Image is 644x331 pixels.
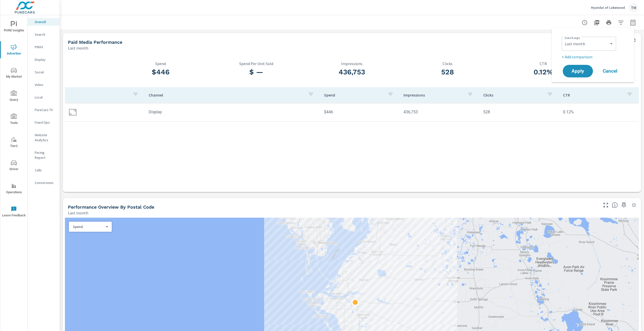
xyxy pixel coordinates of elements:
[28,119,60,126] div: Fixed Ops
[2,206,26,218] span: Leave Feedback
[28,31,60,38] div: Search
[28,166,60,174] div: Calls
[483,92,543,98] p: Clicks
[620,201,628,209] span: Save this to your personalized report
[28,179,60,186] div: Conversions
[35,95,56,100] p: Local
[2,183,26,195] span: Operations
[602,201,610,209] button: Make Fullscreen
[324,92,384,98] p: Spend
[496,61,591,66] p: CTR
[35,107,56,112] p: PureCars TV
[68,210,88,216] p: Last month
[304,61,400,66] p: Impressions
[113,61,208,66] p: Spend
[399,106,479,118] td: 436,753
[69,224,108,229] div: Spend
[28,81,60,88] div: Video
[113,68,208,76] h3: $446
[68,39,122,45] h5: Paid Media Performance
[35,168,56,173] p: Calls
[2,114,26,126] span: Tools
[559,106,639,118] td: 0.12%
[400,68,495,76] h3: 528
[35,180,56,185] p: Conversions
[209,61,304,66] p: Spend Per Unit Sold
[28,56,60,63] div: Display
[595,65,625,77] button: Cancel
[149,92,304,98] p: Channel
[28,106,60,114] div: PureCars TV
[0,15,27,223] div: nav menu
[612,202,618,208] span: Understand performance data by postal code. Individual postal codes can be selected and expanded ...
[28,149,60,161] div: Pacing Report
[400,61,495,66] p: Clicks
[496,68,591,76] h3: 0.12%
[592,18,602,28] button: "Export Report to PDF"
[35,57,56,62] p: Display
[616,18,626,28] button: Apply Filters
[628,18,638,28] button: Select Date Range
[600,69,620,73] span: Cancel
[28,68,60,76] div: Social
[2,160,26,172] span: Driver
[562,54,626,60] p: + Add comparison
[209,68,304,76] h3: $ —
[35,70,56,75] p: Social
[35,120,56,125] p: Fixed Ops
[404,92,463,98] p: Impressions
[591,5,625,10] p: Hyundai of Lakewood
[568,69,588,73] span: Apply
[35,44,56,50] p: PMAX
[35,32,56,37] p: Search
[68,204,154,210] h5: Performance Overview By Postal Code
[604,18,614,28] button: Print Report
[304,68,400,76] h3: 436,753
[2,21,26,33] span: PURE Insights
[35,150,56,160] p: Pacing Report
[145,106,320,118] td: Display
[35,19,56,24] p: Overall
[28,43,60,51] div: PMAX
[68,45,88,51] p: Last month
[2,67,26,80] span: My Market
[563,92,623,98] p: CTR
[35,82,56,87] p: Video
[69,108,76,116] img: icon-display.svg
[320,106,400,118] td: $446
[479,106,559,118] td: 528
[2,44,26,57] span: Advertise
[2,137,26,149] span: Tier2
[73,224,104,229] p: Spend
[28,131,60,144] div: Website Analytics
[28,18,60,26] div: Overall
[629,3,638,12] div: TM
[563,65,593,77] button: Apply
[28,93,60,101] div: Local
[630,201,638,209] button: Minimize Widget
[2,90,26,103] span: Query
[35,132,56,143] p: Website Analytics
